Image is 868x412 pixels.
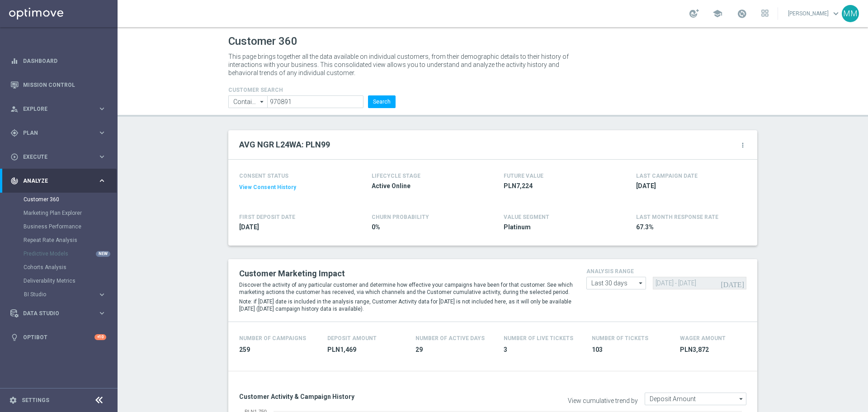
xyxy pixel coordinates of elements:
[239,268,573,279] h2: Customer Marketing Impact
[636,182,742,190] span: 2025-09-07
[23,49,106,73] a: Dashboard
[239,139,330,150] h2: AVG NGR L24WA: PLN99
[9,396,17,404] i: settings
[267,95,363,108] input: Enter CID, Email, name or phone
[504,173,543,179] h4: FUTURE VALUE
[23,311,98,316] span: Data Studio
[239,214,295,220] h4: FIRST DEPOSIT DATE
[24,292,98,297] div: BI Studio
[680,346,757,354] span: PLN3,872
[568,397,638,405] label: View cumulative trend by
[96,251,110,257] div: NEW
[24,196,94,203] a: Customer 360
[636,223,742,232] span: 67.3%
[504,214,549,220] h4: VALUE SEGMENT
[24,223,94,230] a: Business Performance
[636,214,718,220] span: LAST MONTH RESPONSE RATE
[10,129,19,137] i: gps_fixed
[10,310,107,317] button: Data Studio keyboard_arrow_right
[10,57,19,65] i: equalizer
[592,346,669,354] span: 103
[98,309,106,317] i: keyboard_arrow_right
[258,96,267,108] i: arrow_drop_down
[10,334,107,341] button: lightbulb Optibot +10
[10,57,107,65] button: equalizer Dashboard
[10,177,19,185] i: track_changes
[24,292,89,297] span: BI Studio
[239,223,345,232] span: 2018-06-11
[98,176,106,185] i: keyboard_arrow_right
[24,193,117,206] div: Customer 360
[712,9,722,19] span: school
[586,277,646,289] input: Last 30 days
[10,105,19,113] i: person_search
[842,5,859,22] div: MM
[831,9,841,19] span: keyboard_arrow_down
[228,87,396,93] h4: CUSTOMER SEARCH
[94,334,106,340] div: +10
[10,73,106,97] div: Mission Control
[24,206,117,220] div: Marketing Plan Explorer
[592,335,648,341] h4: Number Of Tickets
[239,173,345,179] h4: CONSENT STATUS
[98,290,106,299] i: keyboard_arrow_right
[228,52,576,77] p: This page brings together all the data available on individual customers, from their demographic ...
[24,291,107,298] button: BI Studio keyboard_arrow_right
[239,335,306,341] h4: Number of Campaigns
[10,49,106,73] div: Dashboard
[10,325,106,349] div: Optibot
[239,184,296,191] button: View Consent History
[739,142,746,149] i: more_vert
[24,237,94,244] a: Repeat Rate Analysis
[98,104,106,113] i: keyboard_arrow_right
[504,346,581,354] span: 3
[10,105,98,113] div: Explore
[10,177,98,185] div: Analyze
[24,233,117,247] div: Repeat Rate Analysis
[23,130,98,136] span: Plan
[24,247,117,260] div: Predictive Models
[22,398,49,403] a: Settings
[228,35,757,48] h1: Customer 360
[228,95,267,108] input: Contains
[10,177,107,185] div: track_changes Analyze keyboard_arrow_right
[10,105,107,113] button: person_search Explore keyboard_arrow_right
[415,346,493,354] span: 29
[98,128,106,137] i: keyboard_arrow_right
[372,182,477,190] span: Active Online
[10,81,107,89] button: Mission Control
[23,325,94,349] a: Optibot
[10,153,107,161] button: play_circle_outline Execute keyboard_arrow_right
[680,335,726,341] h4: Wager Amount
[645,393,746,405] input: Deposit Amount
[24,277,94,284] a: Deliverability Metrics
[24,274,117,288] div: Deliverability Metrics
[24,260,117,274] div: Cohorts Analysis
[10,129,98,137] div: Plan
[327,346,405,354] span: PLN1,469
[239,281,573,296] p: Discover the activity of any particular customer and determine how effective your campaigns have ...
[415,335,485,341] h4: Number of Active Days
[372,214,429,220] span: CHURN PROBABILITY
[10,153,98,161] div: Execute
[327,335,377,341] h4: Deposit Amount
[24,264,94,271] a: Cohorts Analysis
[239,346,316,354] span: 259
[23,73,106,97] a: Mission Control
[368,95,396,108] button: Search
[372,223,477,232] span: 0%
[24,209,94,217] a: Marketing Plan Explorer
[10,129,107,137] button: gps_fixed Plan keyboard_arrow_right
[239,393,486,401] h3: Customer Activity & Campaign History
[636,173,698,179] h4: LAST CAMPAIGN DATE
[586,268,746,275] h4: analysis range
[737,393,746,405] i: arrow_drop_down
